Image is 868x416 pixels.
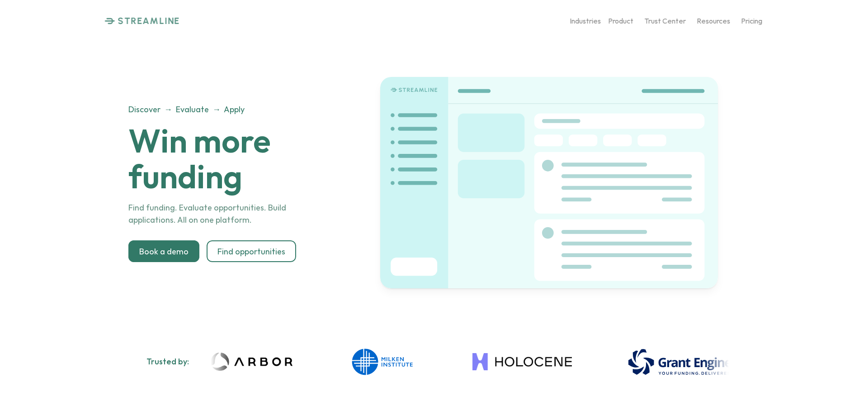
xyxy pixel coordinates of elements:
p: Find funding. Evaluate opportunities. Build applications. All on one platform. [128,201,332,226]
a: Find opportunities [207,240,296,262]
a: Pricing [741,13,762,29]
p: STREAMLINE [118,15,180,26]
p: Find opportunities [217,246,285,256]
h2: Trusted by: [146,357,189,367]
p: Book a demo [139,246,189,256]
p: Trust Center [644,16,686,25]
a: STREAMLINE [104,15,180,26]
h1: Win more funding [128,123,355,194]
p: Pricing [741,16,762,25]
a: Book a demo [128,240,199,262]
p: Resources [697,16,730,25]
p: Discover → Evaluate → Apply [128,103,332,115]
p: Product [608,16,633,25]
a: Trust Center [644,13,686,29]
a: Resources [697,13,730,29]
p: Industries [570,16,601,25]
